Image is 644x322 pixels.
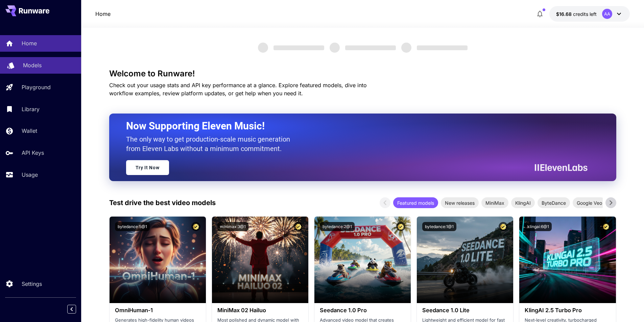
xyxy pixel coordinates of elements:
div: Google Veo [573,197,606,208]
span: credits left [573,11,597,17]
img: alt [314,217,411,303]
span: $16.68 [556,11,573,17]
button: Certified Model – Vetted for best performance and includes a commercial license. [499,222,508,231]
button: minimax:3@1 [217,222,248,231]
h3: Seedance 1.0 Pro [320,307,405,314]
h3: KlingAI 2.5 Turbo Pro [525,307,610,314]
div: New releases [441,197,479,208]
button: klingai:6@1 [525,222,552,231]
div: KlingAI [511,197,535,208]
p: Settings [22,280,42,288]
h3: OmniHuman‑1 [115,307,200,314]
a: Home [95,10,111,18]
p: Wallet [22,127,37,135]
nav: breadcrumb [95,10,111,18]
div: $16.68247 [556,10,597,18]
p: Home [22,39,37,47]
button: bytedance:1@1 [422,222,456,231]
button: Certified Model – Vetted for best performance and includes a commercial license. [191,222,200,231]
button: Certified Model – Vetted for best performance and includes a commercial license. [294,222,303,231]
div: Collapse sidebar [72,303,81,315]
p: Test drive the best video models [109,198,216,208]
img: alt [417,217,513,303]
h2: Now Supporting Eleven Music! [126,120,582,132]
div: ByteDance [538,197,570,208]
p: Usage [22,171,38,179]
img: alt [519,217,616,303]
div: Featured models [393,197,438,208]
h3: MiniMax 02 Hailuo [217,307,303,314]
span: New releases [441,199,479,206]
button: Collapse sidebar [67,305,76,314]
span: MiniMax [481,199,508,206]
span: Google Veo [573,199,606,206]
a: Try It Now [126,160,169,175]
h3: Seedance 1.0 Lite [422,307,508,314]
span: Featured models [393,199,438,206]
p: Library [22,105,40,113]
div: MiniMax [481,197,508,208]
span: KlingAI [511,199,535,206]
span: ByteDance [538,199,570,206]
button: Certified Model – Vetted for best performance and includes a commercial license. [601,222,611,231]
img: alt [110,217,206,303]
button: $16.68247AA [549,6,630,22]
p: The only way to get production-scale music generation from Eleven Labs without a minimum commitment. [126,134,295,153]
button: bytedance:5@1 [115,222,150,231]
div: AA [602,9,612,19]
h3: Welcome to Runware! [109,69,616,78]
button: Certified Model – Vetted for best performance and includes a commercial license. [396,222,405,231]
p: Playground [22,83,51,91]
span: Check out your usage stats and API key performance at a glance. Explore featured models, dive int... [109,82,367,97]
img: alt [212,217,308,303]
p: Models [23,61,42,69]
button: bytedance:2@1 [320,222,355,231]
p: API Keys [22,149,44,157]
